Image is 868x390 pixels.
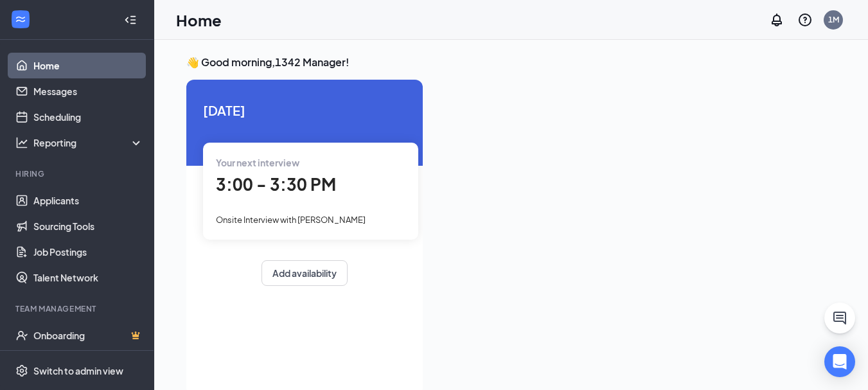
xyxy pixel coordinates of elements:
span: Onsite Interview with [PERSON_NAME] [216,215,366,225]
a: TeamCrown [33,348,143,374]
button: Add availability [261,260,348,286]
svg: Analysis [15,136,28,149]
span: [DATE] [203,100,406,120]
a: Sourcing Tools [33,213,143,239]
svg: Settings [15,364,28,377]
h1: Home [176,9,222,31]
svg: Collapse [124,13,137,26]
div: Open Intercom Messenger [824,346,855,377]
button: ChatActive [824,303,855,333]
a: Home [33,53,143,78]
span: Your next interview [216,157,299,168]
h3: 👋 Good morning, 1342 Manager ! [186,55,836,69]
a: Messages [33,78,143,104]
a: Applicants [33,188,143,213]
div: Team Management [15,303,141,314]
div: Hiring [15,168,141,179]
div: 1M [828,14,839,25]
a: Job Postings [33,239,143,265]
svg: QuestionInfo [797,12,813,28]
span: 3:00 - 3:30 PM [216,173,336,195]
a: Scheduling [33,104,143,130]
div: Switch to admin view [33,364,123,377]
a: OnboardingCrown [33,323,143,348]
svg: ChatActive [832,310,847,326]
svg: Notifications [769,12,784,28]
div: Reporting [33,136,144,149]
a: Talent Network [33,265,143,290]
svg: WorkstreamLogo [14,13,27,26]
